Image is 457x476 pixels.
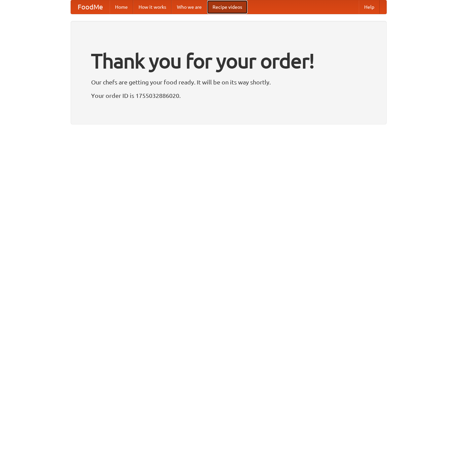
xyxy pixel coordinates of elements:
[71,0,110,14] a: FoodMe
[110,0,133,14] a: Home
[207,0,247,14] a: Recipe videos
[172,0,207,14] a: Who we are
[133,0,172,14] a: How it works
[359,0,380,14] a: Help
[91,77,366,87] p: Our chefs are getting your food ready. It will be on its way shortly.
[91,45,366,77] h1: Thank you for your order!
[91,90,366,101] p: Your order ID is 1755032886020.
